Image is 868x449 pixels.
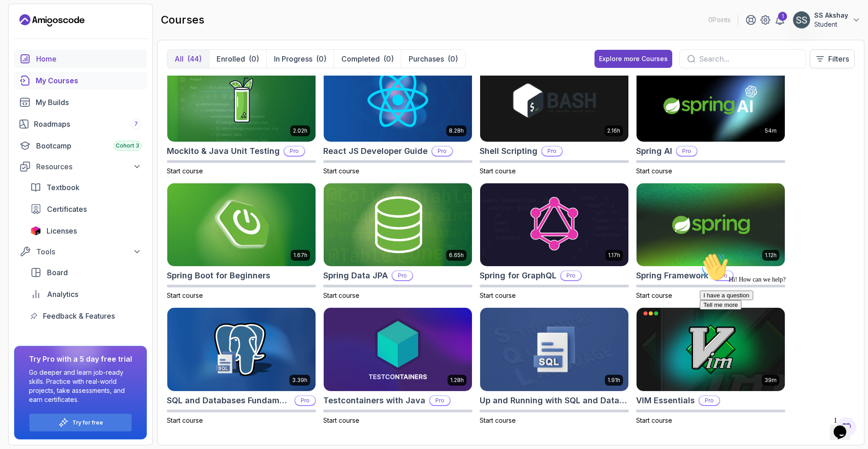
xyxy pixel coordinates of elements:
[450,377,464,384] p: 1.28h
[677,147,697,156] p: Pro
[167,58,316,142] img: Mockito & Java Unit Testing card
[293,252,307,259] p: 1.67h
[637,183,785,267] img: Spring Framework card
[401,50,465,68] button: Purchases(0)
[14,115,147,133] a: roadmaps
[29,368,132,404] p: Go deeper and learn job-ready skills. Practice with real-world projects, take assessments, and ea...
[830,413,859,440] iframe: chat widget
[480,183,628,267] img: Spring for GraphQL card
[828,53,849,64] p: Filters
[116,142,139,149] span: Cohort 3
[324,58,472,142] img: React JS Developer Guide card
[29,413,132,432] button: Try for free
[25,307,147,325] a: feedback
[480,58,628,142] img: Shell Scripting card
[14,93,147,111] a: builds
[409,53,444,64] p: Purchases
[284,147,304,156] p: Pro
[25,178,147,196] a: textbook
[167,167,203,175] span: Start course
[134,120,138,128] span: 7
[167,394,291,407] h2: SQL and Databases Fundamentals
[167,50,209,68] button: All(44)
[4,51,45,61] button: Tell me more
[14,158,147,175] button: Resources
[480,291,516,299] span: Start course
[480,167,516,175] span: Start course
[814,11,848,20] p: SS Akshay
[34,119,142,129] div: Roadmaps
[4,27,90,34] span: Hi! How can we help?
[636,291,672,299] span: Start course
[47,182,80,193] span: Textbook
[14,50,147,68] a: home
[636,269,708,282] h2: Spring Framework
[480,416,516,424] span: Start course
[334,50,401,68] button: Completed(0)
[448,53,458,64] div: (0)
[217,53,245,64] p: Enrolled
[810,49,855,68] button: Filters
[161,13,204,27] h2: courses
[30,226,41,235] img: jetbrains icon
[323,416,359,424] span: Start course
[778,12,787,21] div: 1
[636,145,672,158] h2: Spring AI
[323,145,428,158] h2: React JS Developer Guide
[480,308,628,391] img: Up and Running with SQL and Databases card
[793,11,810,29] img: user profile image
[36,161,142,172] div: Resources
[324,183,472,267] img: Spring Data JPA card
[4,4,166,61] div: 👋Hi! How can we help?I have a questionTell me more
[43,310,115,321] span: Feedback & Features
[36,53,142,64] div: Home
[72,419,103,426] a: Try for free
[47,289,78,300] span: Analytics
[814,20,848,29] p: Student
[608,377,620,384] p: 1.91h
[295,396,315,405] p: Pro
[480,269,557,282] h2: Spring for GraphQL
[36,97,142,108] div: My Builds
[699,53,798,64] input: Search...
[47,204,87,215] span: Certificates
[430,396,450,405] p: Pro
[25,222,147,240] a: licenses
[542,147,562,156] p: Pro
[292,377,307,384] p: 3.39h
[323,167,359,175] span: Start course
[36,246,142,257] div: Tools
[323,394,425,407] h2: Testcontainers with Java
[392,271,412,280] p: Pro
[187,53,202,64] div: (44)
[36,140,142,151] div: Bootcamp
[636,167,672,175] span: Start course
[167,291,203,299] span: Start course
[608,252,620,259] p: 1.17h
[323,291,359,299] span: Start course
[249,53,259,64] div: (0)
[4,4,33,33] img: :wave:
[167,416,203,424] span: Start course
[36,75,142,86] div: My Courses
[323,269,388,282] h2: Spring Data JPA
[636,416,672,424] span: Start course
[449,252,464,259] p: 6.65h
[708,15,731,24] p: 0 Points
[316,53,326,64] div: (0)
[480,394,629,407] h2: Up and Running with SQL and Databases
[167,183,316,267] img: Spring Boot for Beginners card
[47,267,68,278] span: Board
[25,285,147,303] a: analytics
[293,127,307,134] p: 2.02h
[209,50,266,68] button: Enrolled(0)
[167,308,316,391] img: SQL and Databases Fundamentals card
[636,394,695,407] h2: VIM Essentials
[324,308,472,391] img: Testcontainers with Java card
[167,145,280,158] h2: Mockito & Java Unit Testing
[449,127,464,134] p: 8.28h
[274,53,312,64] p: In Progress
[266,50,334,68] button: In Progress(0)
